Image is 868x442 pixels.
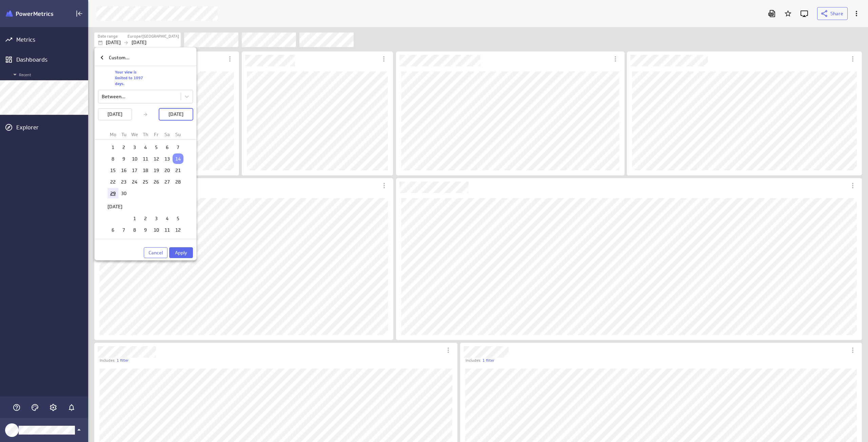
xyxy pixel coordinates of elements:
td: Choose Monday, October 6, 2025 as your check-out date. It’s available. [107,225,118,235]
td: Choose Sunday, October 5, 2025 as your check-out date. It’s available. [173,213,183,224]
span: Cancel [149,250,163,256]
td: Selected as start date. Sunday, September 14, 2025 [173,153,183,164]
span: Apply [175,250,187,256]
p: [DATE] [107,111,122,118]
small: Th [143,131,148,138]
td: Choose Tuesday, September 23, 2025 as your check-out date. It’s available. [118,176,129,187]
td: Choose Wednesday, September 17, 2025 as your check-out date. It’s available. [129,165,140,175]
td: Choose Sunday, September 21, 2025 as your check-out date. It’s available. [173,165,183,175]
button: Apply [169,247,193,258]
td: Choose Friday, September 19, 2025 as your check-out date. It’s available. [151,165,162,175]
td: Choose Saturday, September 6, 2025 as your check-out date. It’s available. [162,142,173,152]
td: Choose Monday, September 22, 2025 as your check-out date. It’s available. [107,176,118,187]
td: Choose Sunday, October 19, 2025 as your check-out date. It’s available. [173,236,183,247]
div: Your view is limited to 1097 days.Between...[DATE][DATE]CalendarCancelApply [95,66,196,258]
td: Choose Saturday, October 4, 2025 as your check-out date. It’s available. [162,213,173,224]
td: Choose Tuesday, September 9, 2025 as your check-out date. It’s available. [118,153,129,164]
button: Cancel [144,247,167,258]
div: Custom... [95,49,196,66]
td: Choose Friday, September 26, 2025 as your check-out date. It’s available. [151,176,162,187]
td: Choose Wednesday, October 8, 2025 as your check-out date. It’s available. [129,225,140,235]
td: Choose Thursday, October 16, 2025 as your check-out date. It’s available. [140,236,151,247]
small: Su [175,131,181,138]
td: Choose Friday, September 5, 2025 as your check-out date. It’s available. [151,142,162,152]
td: Choose Wednesday, October 1, 2025 as your check-out date. It’s available. [129,213,140,224]
small: Mo [110,131,116,138]
td: Choose Friday, October 10, 2025 as your check-out date. It’s available. [151,225,162,235]
td: Choose Friday, September 12, 2025 as your check-out date. It’s available. [151,153,162,164]
td: Choose Sunday, September 28, 2025 as your check-out date. It’s available. [173,176,183,187]
td: Choose Saturday, September 27, 2025 as your check-out date. It’s available. [162,176,173,187]
td: Choose Monday, September 29, 2025 as your check-out date. It’s available. [107,188,118,198]
small: We [131,131,138,138]
div: Between... [102,93,125,100]
td: Choose Thursday, September 11, 2025 as your check-out date. It’s available. [140,153,151,164]
td: Choose Tuesday, September 30, 2025 as your check-out date. It’s available. [118,188,129,198]
td: Choose Monday, September 1, 2025 as your check-out date. It’s available. [107,142,118,152]
td: Choose Monday, September 15, 2025 as your check-out date. It’s available. [107,165,118,175]
p: Your view is limited to 1097 days. [115,69,146,86]
td: Choose Thursday, October 2, 2025 as your check-out date. It’s available. [140,213,151,224]
p: Custom... [109,54,130,61]
p: [DATE] [169,111,183,118]
td: Choose Saturday, October 11, 2025 as your check-out date. It’s available. [162,225,173,235]
button: [DATE] [159,108,193,120]
td: Choose Thursday, September 4, 2025 as your check-out date. It’s available. [140,142,151,152]
td: Choose Saturday, October 18, 2025 as your check-out date. It’s available. [162,236,173,247]
small: Tu [121,131,126,138]
td: Choose Sunday, September 7, 2025 as your check-out date. It’s available. [173,142,183,152]
td: Choose Saturday, September 13, 2025 as your check-out date. It’s available. [162,153,173,164]
td: Choose Thursday, September 25, 2025 as your check-out date. It’s available. [140,176,151,187]
td: Choose Tuesday, October 7, 2025 as your check-out date. It’s available. [118,225,129,235]
td: Choose Friday, October 3, 2025 as your check-out date. It’s available. [151,213,162,224]
td: Choose Tuesday, September 2, 2025 as your check-out date. It’s available. [118,142,129,152]
td: Choose Tuesday, September 16, 2025 as your check-out date. It’s available. [118,165,129,175]
small: Sa [164,131,170,138]
td: Choose Wednesday, September 24, 2025 as your check-out date. It’s available. [129,176,140,187]
td: Choose Thursday, October 9, 2025 as your check-out date. It’s available. [140,225,151,235]
small: Fr [154,131,159,138]
strong: [DATE] [107,204,122,210]
td: Choose Wednesday, September 10, 2025 as your check-out date. It’s available. [129,153,140,164]
td: Choose Wednesday, October 15, 2025 as your check-out date. It’s available. [129,236,140,247]
td: Choose Tuesday, October 14, 2025 as your check-out date. It’s available. [118,236,129,247]
button: [DATE] [98,108,132,120]
td: Choose Monday, September 8, 2025 as your check-out date. It’s available. [107,153,118,164]
td: Choose Saturday, September 20, 2025 as your check-out date. It’s available. [162,165,173,175]
td: Choose Monday, October 13, 2025 as your check-out date. It’s available. [107,236,118,247]
td: Choose Wednesday, September 3, 2025 as your check-out date. It’s available. [129,142,140,152]
td: Choose Thursday, September 18, 2025 as your check-out date. It’s available. [140,165,151,175]
td: Choose Friday, October 17, 2025 as your check-out date. It’s available. [151,236,162,247]
td: Choose Sunday, October 12, 2025 as your check-out date. It’s available. [173,225,183,235]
